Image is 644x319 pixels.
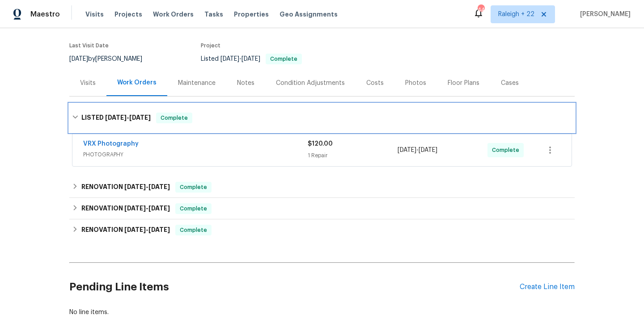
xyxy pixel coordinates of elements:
span: Geo Assignments [280,10,338,19]
div: RENOVATION [DATE]-[DATE]Complete [69,176,575,198]
div: RENOVATION [DATE]-[DATE]Complete [69,219,575,241]
span: [DATE] [124,184,146,190]
div: LISTED [DATE]-[DATE]Complete [69,104,575,132]
span: [DATE] [148,184,170,190]
span: Complete [267,56,301,62]
span: [DATE] [124,205,146,211]
span: [DATE] [124,227,146,233]
div: by [PERSON_NAME] [69,54,153,64]
div: Floor Plans [448,79,479,88]
span: - [220,56,260,62]
span: Complete [176,183,211,192]
div: Maintenance [178,79,216,88]
span: Complete [492,146,523,155]
span: [DATE] [220,56,239,62]
span: [DATE] [148,205,170,211]
span: Projects [114,10,142,19]
span: Complete [176,226,211,235]
div: Condition Adjustments [276,79,345,88]
span: [DATE] [69,56,88,62]
span: $120.00 [308,141,333,147]
span: Project [201,43,220,48]
span: - [124,227,170,233]
span: [DATE] [419,147,437,153]
div: 1 Repair [308,151,398,160]
div: Cases [501,79,519,88]
span: Complete [176,204,211,213]
div: Work Orders [117,78,157,87]
h6: LISTED [81,113,151,123]
div: Create Line Item [520,283,575,291]
a: VRX Photography [83,141,139,147]
span: Work Orders [153,10,194,19]
span: - [398,146,437,155]
div: Visits [80,79,96,88]
span: PHOTOGRAPHY [83,150,308,159]
h2: Pending Line Items [69,266,520,308]
span: Last Visit Date [69,43,109,48]
div: RENOVATION [DATE]-[DATE]Complete [69,198,575,219]
span: Listed [201,56,302,62]
span: - [124,184,170,190]
span: Raleigh + 22 [498,10,534,19]
div: Notes [237,79,254,88]
span: [DATE] [398,147,416,153]
h6: RENOVATION [81,203,170,214]
span: Properties [234,10,269,19]
h6: RENOVATION [81,225,170,235]
div: 443 [478,5,484,14]
span: - [124,205,170,211]
span: [PERSON_NAME] [576,10,631,19]
span: [DATE] [129,114,151,121]
span: Complete [157,113,191,122]
div: Costs [366,79,384,88]
span: Maestro [30,10,60,19]
div: Photos [405,79,426,88]
div: No line items. [69,308,575,317]
span: Tasks [204,11,223,17]
span: [DATE] [241,56,260,62]
h6: RENOVATION [81,182,170,193]
span: [DATE] [105,114,127,121]
span: - [105,114,151,121]
span: [DATE] [148,227,170,233]
span: Visits [85,10,104,19]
